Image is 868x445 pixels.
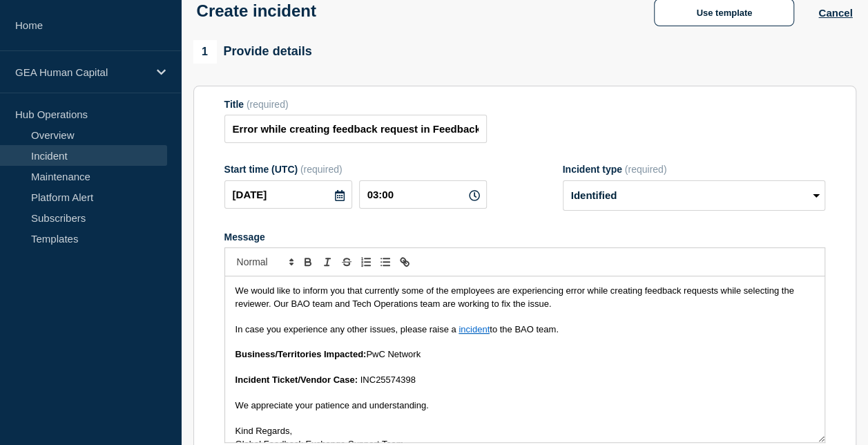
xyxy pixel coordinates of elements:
[224,231,825,243] div: Message
[235,349,367,359] strong: Business/Territories Impacted:
[490,324,559,334] span: to the BAO team.
[360,375,416,385] span: INC25574398
[459,324,490,334] a: incident
[356,254,376,270] button: Toggle ordered list
[235,324,456,334] span: In case you experience any other issues, please raise a
[197,1,316,21] h1: Create incident
[359,180,487,209] input: HH:MM
[625,164,667,175] span: (required)
[298,254,318,270] button: Toggle bold text
[225,276,824,442] div: Message
[193,40,217,64] span: 1
[231,254,298,270] span: Font size
[15,66,148,78] p: GEA Human Capital
[818,7,852,19] button: Cancel
[395,254,414,270] button: Toggle link
[224,115,487,143] input: Title
[247,99,289,110] span: (required)
[224,99,487,110] div: Title
[563,164,825,175] div: Incident type
[366,349,421,359] span: PwC Network
[563,180,825,211] select: Incident type
[337,254,356,270] button: Toggle strikethrough text
[193,40,312,64] div: Provide details
[235,375,358,385] strong: Incident Ticket/Vendor Case:
[300,164,343,175] span: (required)
[235,400,429,410] span: We appreciate your patience and understanding.
[235,285,797,308] span: We would like to inform you that currently some of the employees are experiencing error while cre...
[224,180,352,209] input: YYYY-MM-DD
[318,254,337,270] button: Toggle italic text
[224,164,487,175] div: Start time (UTC)
[376,254,395,270] button: Toggle bulleted list
[235,426,292,436] span: Kind Regards,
